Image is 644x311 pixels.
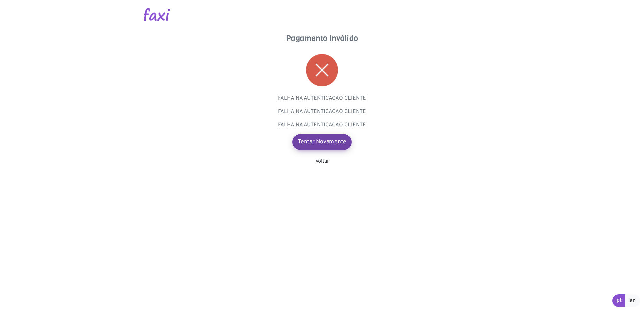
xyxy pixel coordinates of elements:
[255,94,389,102] p: FALHA NA AUTENTICACAO CLIENTE
[315,158,329,165] a: Voltar
[255,34,389,43] h4: Pagamento Inválido
[255,108,389,116] p: FALHA NA AUTENTICACAO CLIENTE
[612,294,626,307] a: pt
[625,294,640,307] a: en
[255,121,389,129] p: FALHA NA AUTENTICACAO CLIENTE
[306,54,338,86] img: error
[292,134,352,150] a: Tentar Novamente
